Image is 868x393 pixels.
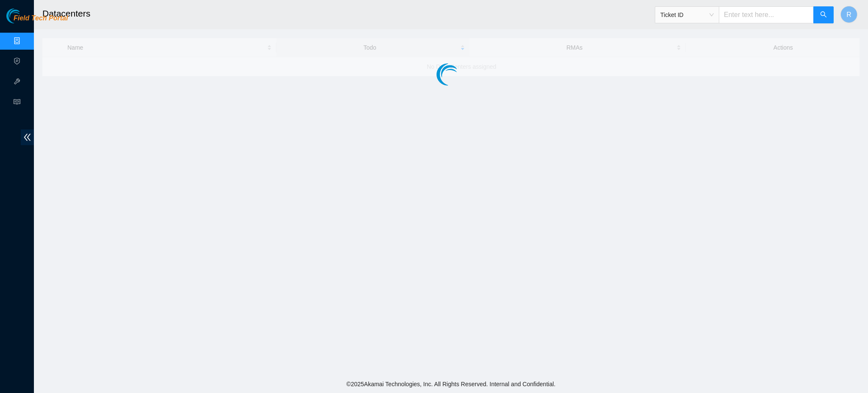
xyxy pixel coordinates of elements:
img: Akamai Technologies [6,8,43,23]
button: search [813,6,834,23]
span: double-left [21,129,34,145]
input: Enter text here... [719,6,814,23]
footer: © 2025 Akamai Technologies, Inc. All Rights Reserved. Internal and Confidential. [34,375,868,393]
span: read [14,95,20,112]
span: search [820,11,827,19]
button: R [840,6,857,23]
span: Ticket ID [660,8,714,21]
span: Field Tech Portal [14,14,68,22]
a: Akamai TechnologiesField Tech Portal [6,15,68,26]
span: R [846,9,851,20]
